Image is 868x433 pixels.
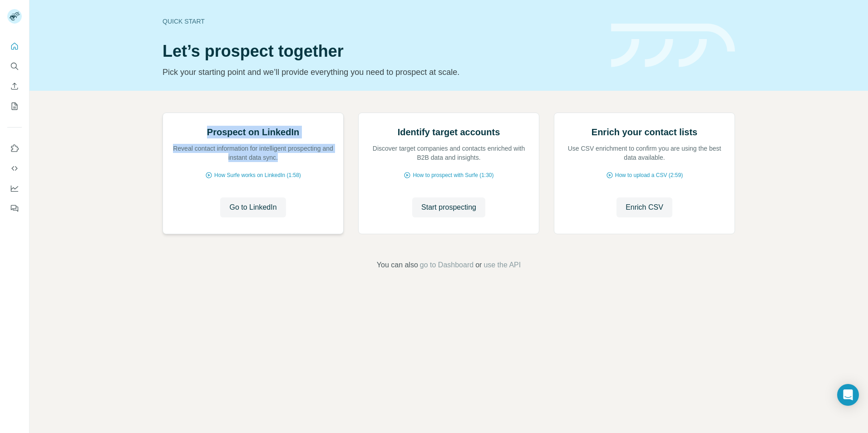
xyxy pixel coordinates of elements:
button: Quick start [7,38,22,54]
p: Use CSV enrichment to confirm you are using the best data available. [563,144,725,162]
p: Pick your starting point and we’ll provide everything you need to prospect at scale. [163,66,600,79]
button: Start prospecting [412,197,485,217]
div: Open Intercom Messenger [837,384,859,406]
span: Go to LinkedIn [229,202,276,213]
h1: Let’s prospect together [163,42,600,60]
span: How Surfe works on LinkedIn (1:58) [214,171,301,179]
button: Feedback [7,200,22,216]
button: Enrich CSV [7,78,22,94]
h2: Prospect on LinkedIn [207,126,299,138]
span: You can also [377,260,418,271]
img: banner [611,24,735,68]
button: Use Surfe API [7,160,22,177]
h2: Identify target accounts [398,126,500,138]
p: Reveal contact information for intelligent prospecting and instant data sync. [172,144,334,162]
span: How to upload a CSV (2:59) [615,171,683,179]
button: Go to LinkedIn [220,197,286,217]
h2: Enrich your contact lists [592,126,697,138]
button: go to Dashboard [420,260,473,271]
span: or [475,260,482,271]
button: Enrich CSV [616,197,672,217]
button: Search [7,58,22,74]
span: Enrich CSV [626,202,663,213]
button: Use Surfe on LinkedIn [7,140,22,157]
span: Start prospecting [421,202,476,213]
button: Dashboard [7,180,22,197]
p: Discover target companies and contacts enriched with B2B data and insights. [368,144,530,162]
button: use the API [483,260,521,271]
span: How to prospect with Surfe (1:30) [413,171,493,179]
button: My lists [7,98,22,114]
div: Quick start [163,17,600,26]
